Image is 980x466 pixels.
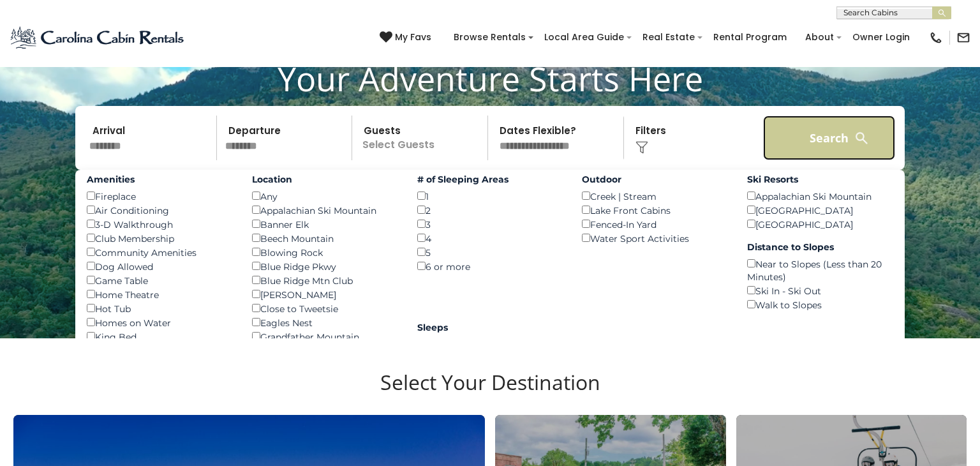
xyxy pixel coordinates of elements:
div: 1 [417,189,563,203]
h3: Select Your Destination [11,370,969,415]
div: Fenced-In Yard [582,217,728,231]
div: Eagles Nest [252,315,398,329]
div: Home Theatre [87,287,233,301]
div: Any [252,189,398,203]
div: Club Membership [87,231,233,245]
div: [GEOGRAPHIC_DATA] [747,217,893,231]
label: # of Sleeping Areas [417,173,563,186]
a: Rental Program [707,27,793,47]
div: Lake Front Cabins [582,203,728,217]
img: search-regular-white.png [854,130,870,146]
div: 5 [417,245,563,259]
button: Search [763,116,895,160]
a: Real Estate [636,27,701,47]
div: Game Table [87,273,233,287]
div: Blue Ridge Mtn Club [252,273,398,287]
label: Sleeps [417,321,563,334]
div: Appalachian Ski Mountain [747,189,893,203]
div: Banner Elk [252,217,398,231]
img: phone-regular-black.png [929,31,943,45]
a: My Favs [380,31,434,45]
label: Location [252,173,398,186]
label: Amenities [87,173,233,186]
a: Owner Login [846,27,916,47]
div: Water Sport Activities [582,231,728,245]
label: Outdoor [582,173,728,186]
label: Ski Resorts [747,173,893,186]
a: Local Area Guide [538,27,630,47]
p: Select Guests [356,116,487,160]
div: Ski In - Ski Out [747,283,893,297]
div: Blowing Rock [252,245,398,259]
div: Hot Tub [87,301,233,315]
div: Creek | Stream [582,189,728,203]
div: 3-D Walkthrough [87,217,233,231]
div: [PERSON_NAME] [252,287,398,301]
img: mail-regular-black.png [956,31,970,45]
div: 4 [417,231,563,245]
div: Blue Ridge Pkwy [252,259,398,273]
h1: Your Adventure Starts Here [10,59,970,98]
div: Appalachian Ski Mountain [252,203,398,217]
div: Homes on Water [87,315,233,329]
div: Walk to Slopes [747,297,893,312]
div: Fireplace [87,189,233,203]
div: Grandfather Mountain [252,329,398,343]
div: [GEOGRAPHIC_DATA] [747,203,893,217]
span: My Favs [395,31,431,44]
img: Blue-2.png [10,25,186,50]
div: King Bed [87,329,233,343]
div: Air Conditioning [87,203,233,217]
div: Near to Slopes (Less than 20 Minutes) [747,257,893,283]
div: 6 or more [417,259,563,273]
div: 2 [417,203,563,217]
label: Distance to Slopes [747,241,893,253]
div: Dog Allowed [87,259,233,273]
div: 3 [417,217,563,231]
div: Beech Mountain [252,231,398,245]
a: Browse Rentals [447,27,532,47]
a: About [799,27,840,47]
div: 1-6 [417,337,563,351]
div: Community Amenities [87,245,233,259]
img: filter--v1.png [635,141,648,154]
div: Close to Tweetsie [252,301,398,315]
